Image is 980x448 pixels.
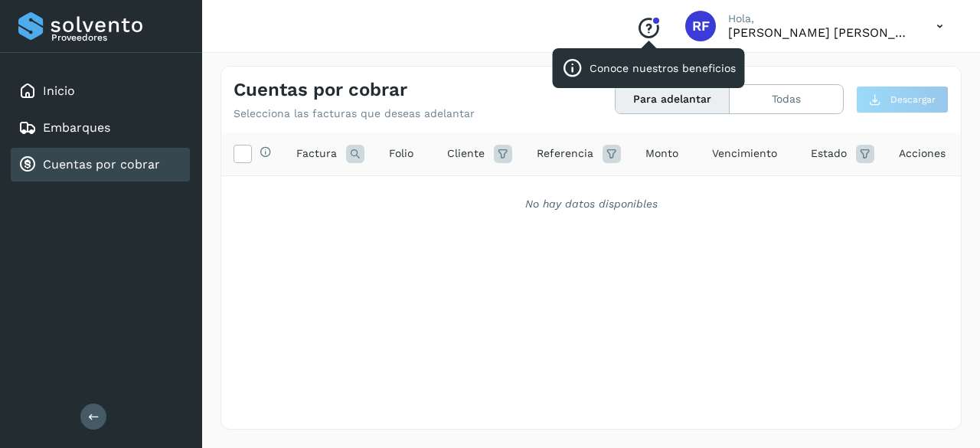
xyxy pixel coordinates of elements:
a: Cuentas por cobrar [43,157,160,172]
span: Folio [389,146,413,162]
div: No hay datos disponibles [241,196,941,212]
span: Referencia [537,146,593,162]
a: Embarques [43,120,110,135]
div: Inicio [11,74,190,108]
p: Ricardo Fernando Mendoza Arteaga [728,25,912,40]
p: Proveedores [51,32,184,43]
div: Cuentas por cobrar [11,148,190,181]
div: Embarques [11,111,190,145]
span: Estado [811,146,847,162]
span: Monto [645,146,678,162]
a: Conoce nuestros beneficios [636,29,661,41]
span: Acciones [899,146,946,162]
span: Cliente [447,146,485,162]
button: Para adelantar [616,85,730,113]
span: Descargar [890,93,936,106]
span: Vencimiento [712,146,777,162]
button: Todas [730,85,843,113]
a: Inicio [43,83,75,98]
button: Descargar [856,86,949,113]
p: Conoce nuestros beneficios [590,62,736,75]
p: Hola, [728,12,912,25]
h4: Cuentas por cobrar [234,79,407,101]
p: Selecciona las facturas que deseas adelantar [234,107,475,120]
span: Factura [296,146,337,162]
